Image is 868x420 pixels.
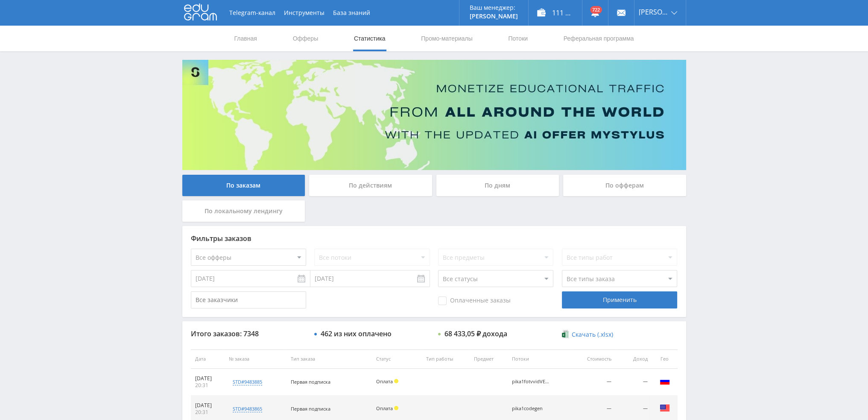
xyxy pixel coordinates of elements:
[563,26,635,51] a: Реферальная программа
[286,350,372,369] th: Тип заказа
[571,350,616,369] th: Стоимость
[195,375,221,382] div: [DATE]
[639,9,669,15] span: [PERSON_NAME]
[195,402,221,409] div: [DATE]
[420,26,473,51] a: Промо-материалы
[191,350,225,369] th: Дата
[182,175,305,196] div: По заказам
[470,350,508,369] th: Предмет
[563,175,686,196] div: По офферам
[422,350,470,369] th: Тип работы
[660,403,670,413] img: usa.png
[233,405,262,412] div: std#9483865
[191,235,678,242] div: Фильтры заказов
[292,26,319,51] a: Офферы
[234,26,258,51] a: Главная
[225,350,286,369] th: № заказа
[660,376,670,386] img: rus.png
[182,60,686,170] img: Banner
[470,13,518,20] p: [PERSON_NAME]
[191,330,306,338] div: Итого заказов: 7348
[182,200,305,222] div: По локальному лендингу
[394,379,398,383] span: Холд
[353,26,386,51] a: Статистика
[394,406,398,410] span: Холд
[652,350,678,369] th: Гео
[508,350,571,369] th: Потоки
[438,297,511,305] span: Оплаченные заказы
[615,350,652,369] th: Доход
[512,379,550,385] div: pika1fotvvidVEO3
[562,330,613,339] a: Скачать (.xlsx)
[291,405,330,412] span: Первая подписка
[562,291,677,308] div: Применить
[444,330,507,338] div: 68 433,05 ₽ дохода
[376,378,393,385] span: Оплата
[195,409,221,416] div: 20:31
[195,382,221,389] div: 20:31
[372,350,422,369] th: Статус
[376,405,393,411] span: Оплата
[470,4,518,11] p: Ваш менеджер:
[512,406,550,411] div: pika1codegen
[309,175,432,196] div: По действиям
[572,331,613,338] span: Скачать (.xlsx)
[615,369,652,396] td: —
[571,369,616,396] td: —
[191,291,306,308] input: Все заказчики
[321,330,392,338] div: 462 из них оплачено
[562,330,569,338] img: xlsx
[233,379,262,385] div: std#9483885
[507,26,529,51] a: Потоки
[436,175,559,196] div: По дням
[291,379,330,385] span: Первая подписка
